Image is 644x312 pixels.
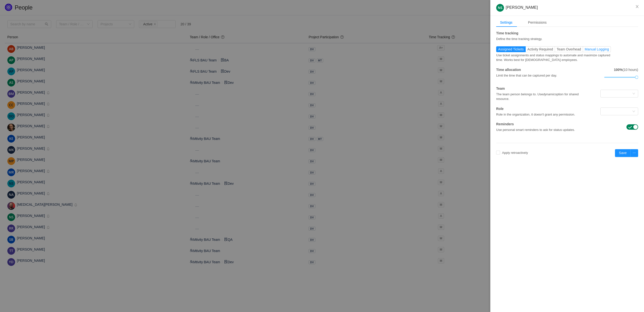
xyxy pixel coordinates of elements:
[543,92,555,96] em: dynamic
[524,18,551,27] div: Permissions
[498,47,524,51] span: Assigned Tickets
[527,47,553,51] span: Activity Required
[496,31,518,35] strong: Time tracking
[496,107,503,111] strong: Role
[496,52,614,62] div: Use ticket assignments and status mappings to automate and maximize captured time. Works best for...
[496,111,591,117] div: Role in the organization, it doesn't grant any permission.
[585,47,609,51] span: Manual Logging
[496,18,516,27] div: Settings
[611,68,638,72] span: (10 hours)
[632,92,635,96] i: icon: down
[496,87,505,90] strong: Team
[496,4,638,12] div: [PERSON_NAME]
[496,68,521,72] strong: Time allocation
[496,91,591,101] div: The team person belongs to. Use option for shared resource.
[496,127,603,132] div: Use personal smart reminders to ask for status updates.
[614,68,623,72] strong: 100%
[496,36,591,41] div: Define the time tracking strategy.
[630,149,638,157] button: icon: ellipsis
[496,4,504,12] img: db0b29bf82ad75b9e2d99fa0ab411082
[635,5,639,9] i: icon: close
[500,151,530,155] span: Apply retroactively
[496,122,514,126] strong: Reminders
[496,72,603,78] div: Limit the time that can be captured per day.
[615,149,631,157] button: Save
[557,47,581,51] span: Team Overhead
